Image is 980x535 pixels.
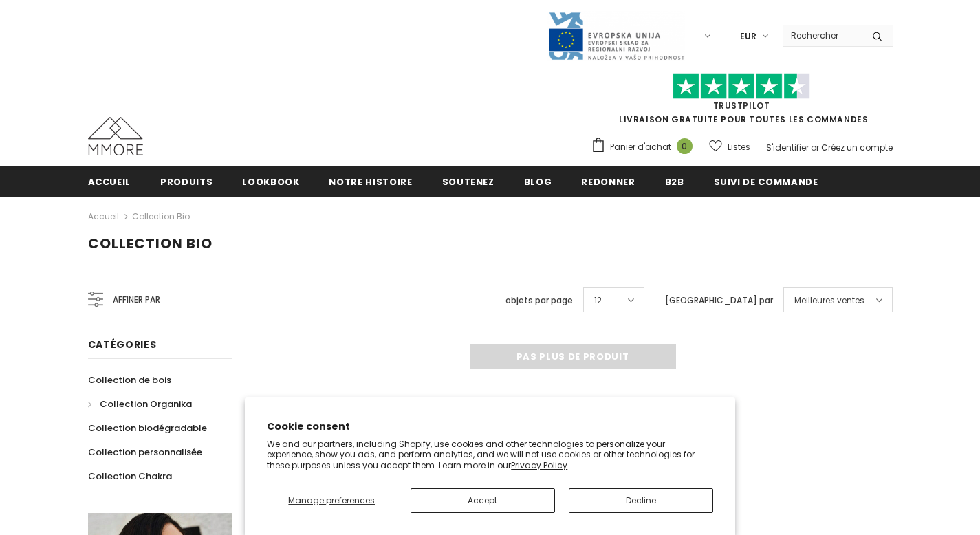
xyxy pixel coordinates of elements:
[677,138,693,154] span: 0
[709,135,750,159] a: Listes
[88,422,207,435] span: Collection biodégradable
[714,175,818,188] span: Suivi de commande
[511,459,567,471] a: Privacy Policy
[132,210,190,222] a: Collection Bio
[88,368,171,392] a: Collection de bois
[665,294,773,307] label: [GEOGRAPHIC_DATA] par
[160,166,213,197] a: Produits
[88,392,192,416] a: Collection Organika
[88,166,131,197] a: Accueil
[794,294,864,307] span: Meilleures ventes
[581,166,635,197] a: Redonner
[524,175,552,188] span: Blog
[594,294,602,307] span: 12
[569,488,713,513] button: Decline
[267,488,396,513] button: Manage preferences
[88,440,202,464] a: Collection personnalisée
[329,175,412,188] span: Notre histoire
[242,166,299,197] a: Lookbook
[88,373,171,386] span: Collection de bois
[88,416,207,440] a: Collection biodégradable
[88,446,202,459] span: Collection personnalisée
[288,494,375,506] span: Manage preferences
[547,11,685,61] img: Javni Razpis
[88,175,131,188] span: Accueil
[88,470,172,483] span: Collection Chakra
[267,419,713,434] h2: Cookie consent
[88,117,143,155] img: Cas MMORE
[160,175,213,188] span: Produits
[442,175,494,188] span: soutenez
[673,73,810,100] img: Faites confiance aux étoiles pilotes
[811,142,819,153] span: or
[88,464,172,488] a: Collection Chakra
[665,175,684,188] span: B2B
[610,140,671,154] span: Panier d'achat
[783,25,862,45] input: Search Site
[88,234,213,253] span: Collection Bio
[740,30,756,43] span: EUR
[581,175,635,188] span: Redonner
[547,30,685,41] a: Javni Razpis
[591,79,893,125] span: LIVRAISON GRATUITE POUR TOUTES LES COMMANDES
[821,142,893,153] a: Créez un compte
[88,338,157,351] span: Catégories
[728,140,750,154] span: Listes
[113,292,160,307] span: Affiner par
[411,488,555,513] button: Accept
[665,166,684,197] a: B2B
[242,175,299,188] span: Lookbook
[766,142,809,153] a: S'identifier
[442,166,494,197] a: soutenez
[100,397,192,411] span: Collection Organika
[524,166,552,197] a: Blog
[88,208,119,225] a: Accueil
[713,100,770,111] a: TrustPilot
[714,166,818,197] a: Suivi de commande
[267,439,713,471] p: We and our partners, including Shopify, use cookies and other technologies to personalize your ex...
[505,294,573,307] label: objets par page
[591,137,699,157] a: Panier d'achat 0
[329,166,412,197] a: Notre histoire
